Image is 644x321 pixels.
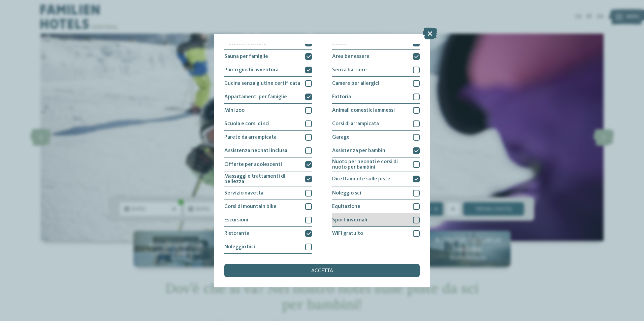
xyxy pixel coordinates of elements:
span: Garage [332,135,350,140]
span: Sauna per famiglie [224,54,268,59]
span: Assistenza per bambini [332,148,387,153]
span: Corsi di mountain bike [224,204,277,209]
span: Sport invernali [332,217,367,223]
span: Area benessere [332,54,369,59]
span: Assistenza neonati inclusa [224,148,287,153]
span: Servizio navetta [224,190,263,196]
span: Scuola e corsi di sci [224,121,269,127]
span: Noleggio sci [332,190,361,196]
span: Parco giochi avventura [224,67,279,73]
span: Direttamente sulle piste [332,176,390,182]
span: accetta [311,268,333,274]
span: Ristorante [224,231,250,236]
span: Mini zoo [224,108,245,113]
span: Massaggi e trattamenti di bellezza [224,174,300,184]
span: Camere per allergici [332,81,379,86]
span: Escursioni [224,217,248,223]
span: Cucina senza glutine certificata [224,81,300,86]
span: Equitazione [332,204,360,209]
span: Senza barriere [332,67,367,73]
span: Noleggio bici [224,244,255,250]
span: Nuoto per neonati e corsi di nuoto per bambini [332,159,408,170]
span: Corsi di arrampicata [332,121,379,127]
span: Offerte per adolescenti [224,162,282,167]
span: Appartamenti per famiglie [224,94,287,100]
span: Parete da arrampicata [224,135,277,140]
span: Fattoria [332,94,351,100]
span: WiFi gratuito [332,231,363,236]
span: Animali domestici ammessi [332,108,395,113]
